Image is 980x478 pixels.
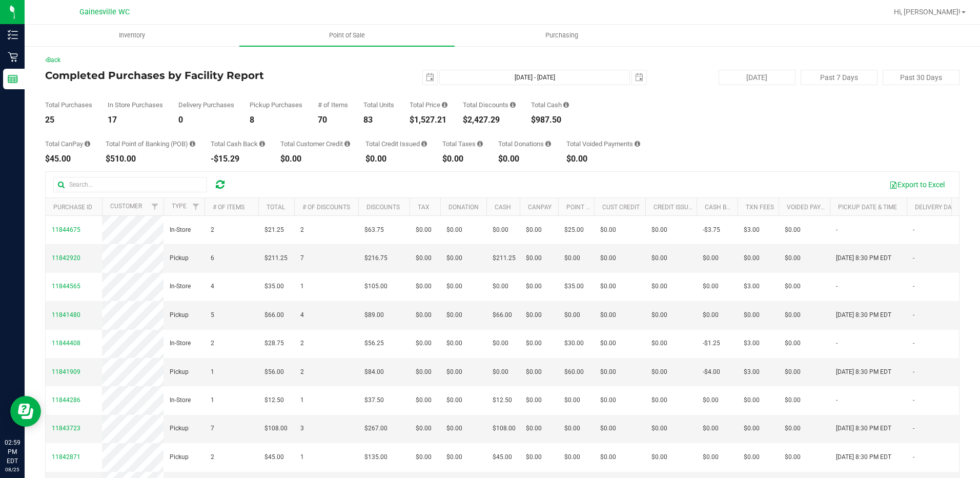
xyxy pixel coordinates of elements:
[564,338,584,348] span: $30.00
[446,310,462,320] span: $0.00
[836,424,891,433] span: [DATE] 8:30 PM EDT
[108,116,163,124] div: 17
[416,395,432,405] span: $0.00
[213,204,244,211] a: # of Items
[744,338,760,348] span: $3.00
[654,204,696,211] a: Credit Issued
[566,204,639,211] a: Point of Banking (POB)
[651,367,667,377] span: $0.00
[564,424,580,433] span: $0.00
[52,340,80,347] span: 11844408
[110,203,142,210] a: Customer
[703,367,720,377] span: -$4.00
[526,452,542,462] span: $0.00
[913,452,914,462] span: -
[79,8,130,16] span: Gainesville WC
[410,116,447,124] div: $1,527.21
[801,70,877,85] button: Past 7 Days
[416,282,432,291] span: $0.00
[528,204,552,211] a: CanPay
[913,282,914,291] span: -
[705,204,739,211] a: Cash Back
[264,395,284,405] span: $12.50
[446,367,462,377] span: $0.00
[211,225,214,235] span: 2
[52,283,80,290] span: 11844565
[913,395,914,405] span: -
[600,338,616,348] span: $0.00
[416,338,432,348] span: $0.00
[785,395,801,405] span: $0.00
[45,155,90,163] div: $45.00
[744,395,760,405] span: $0.00
[363,102,394,108] div: Total Units
[264,338,284,348] span: $28.75
[545,141,551,147] i: Sum of all round-up-to-next-dollar total price adjustments for all purchases in the date range.
[300,282,304,291] span: 1
[836,367,891,377] span: [DATE] 8:30 PM EDT
[913,424,914,433] span: -
[172,203,187,210] a: Type
[416,225,432,235] span: $0.00
[913,338,914,348] span: -
[259,141,265,147] i: Sum of the cash-back amounts from rounded-up electronic payments for all purchases in the date ra...
[651,395,667,405] span: $0.00
[785,424,801,433] span: $0.00
[416,367,432,377] span: $0.00
[883,70,959,85] button: Past 30 Days
[8,30,18,40] inline-svg: Inventory
[8,74,18,84] inline-svg: Reports
[532,31,592,40] span: Purchasing
[53,204,92,211] a: Purchase ID
[564,310,580,320] span: $0.00
[446,395,462,405] span: $0.00
[300,452,304,462] span: 1
[785,367,801,377] span: $0.00
[364,225,384,235] span: $63.75
[52,311,80,318] span: 11841480
[526,282,542,291] span: $0.00
[300,395,304,405] span: 1
[703,338,720,348] span: -$1.25
[364,424,387,433] span: $267.00
[52,396,80,404] span: 11844286
[52,226,80,233] span: 11844675
[913,310,914,320] span: -
[364,452,387,462] span: $135.00
[442,102,447,108] i: Sum of the total prices of all purchases in the date range.
[913,367,914,377] span: -
[703,282,719,291] span: $0.00
[300,225,304,235] span: 2
[416,452,432,462] span: $0.00
[45,116,92,124] div: 25
[564,395,580,405] span: $0.00
[600,452,616,462] span: $0.00
[651,253,667,263] span: $0.00
[703,225,720,235] span: -$3.75
[744,253,760,263] span: $0.00
[531,102,569,108] div: Total Cash
[836,310,891,320] span: [DATE] 8:30 PM EDT
[211,155,265,163] div: -$15.29
[498,155,551,163] div: $0.00
[211,141,265,147] div: Total Cash Back
[106,141,195,147] div: Total Point of Banking (POB)
[178,116,234,124] div: 0
[651,424,667,433] span: $0.00
[52,453,80,461] span: 11842871
[836,395,838,405] span: -
[264,253,288,263] span: $211.25
[744,424,760,433] span: $0.00
[416,424,432,433] span: $0.00
[211,282,214,291] span: 4
[446,424,462,433] span: $0.00
[211,367,214,377] span: 1
[651,452,667,462] span: $0.00
[463,116,516,124] div: $2,427.29
[366,204,400,211] a: Discounts
[448,204,479,211] a: Donation
[836,225,838,235] span: -
[211,452,214,462] span: 2
[170,338,191,348] span: In-Store
[915,204,958,211] a: Delivery Date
